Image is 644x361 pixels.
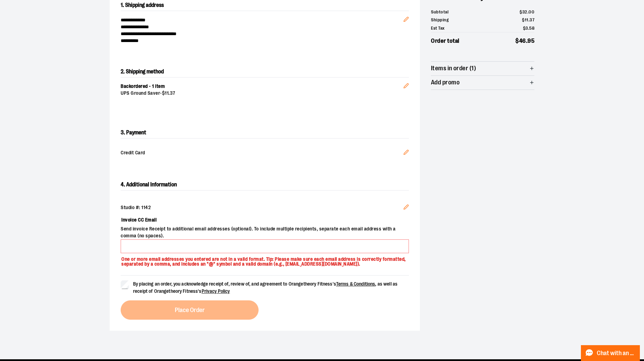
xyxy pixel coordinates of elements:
[528,25,530,31] span: .
[520,9,522,14] span: $
[121,149,403,157] span: Credit Card
[431,25,445,32] span: Est Tax
[523,25,526,31] span: $
[431,65,476,72] span: Items in order (1)
[121,66,409,77] h2: 2. Shipping method
[431,76,534,90] button: Add promo
[398,72,414,96] button: Edit
[170,90,175,96] span: 37
[121,214,409,226] label: Invoice CC Email
[519,38,526,44] span: 46
[530,17,534,22] span: 37
[522,17,525,22] span: $
[336,281,375,287] a: Terms & Conditions
[581,345,640,361] button: Chat with an Expert
[431,62,534,75] button: Items in order (1)
[121,90,403,97] div: UPS Ground Saver -
[133,281,398,294] span: By placing an order, you acknowledge receipt of, review of, and agreement to Orangetheory Fitness...
[515,38,519,44] span: $
[431,17,449,23] span: Shipping
[526,38,528,44] span: .
[597,350,636,357] span: Chat with an Expert
[121,204,409,211] div: Studio #: 1142
[522,9,527,14] span: 32
[202,288,230,294] a: Privacy Policy
[398,199,414,217] button: Edit
[431,79,460,86] span: Add promo
[529,25,534,31] span: 58
[529,17,530,22] span: .
[121,179,409,190] h2: 4. Additional Information
[525,25,528,31] span: 3
[398,6,414,30] button: Edit
[169,90,170,96] span: .
[121,127,409,138] h2: 3. Payment
[527,38,534,44] span: 95
[431,37,460,45] span: Order total
[398,144,414,163] button: Edit
[121,253,409,267] p: One or more email addresses you entered are not in a valid format. Tip: Please make sure each ema...
[525,17,529,22] span: 11
[121,226,409,239] span: Send invoice Receipt to additional email addresses (optional). To include multiple recipients, se...
[121,83,403,90] div: Backordered - 1 item
[431,9,449,16] span: Subtotal
[527,9,529,14] span: .
[529,9,534,14] span: 00
[165,90,169,96] span: 11
[162,90,165,96] span: $
[121,280,129,289] input: By placing an order, you acknowledge receipt of, review of, and agreement to Orangetheory Fitness...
